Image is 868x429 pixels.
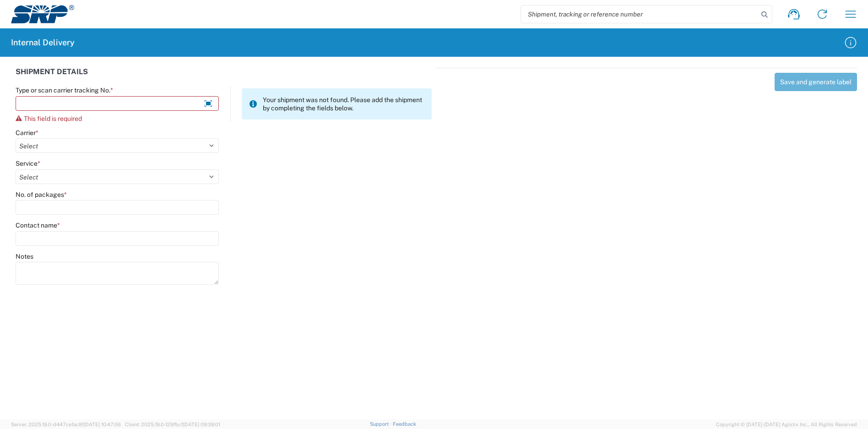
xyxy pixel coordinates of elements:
[125,422,220,427] span: Client: 2025.19.0-129fbcf
[16,129,38,137] label: Carrier
[11,37,75,48] h2: Internal Delivery
[16,159,40,168] label: Service
[24,115,82,122] span: This field is required
[84,422,121,427] span: [DATE] 10:47:06
[11,5,74,23] img: srp
[370,421,393,427] a: Support
[263,96,424,112] span: Your shipment was not found. Please add the shipment by completing the fields below.
[183,422,220,427] span: [DATE] 09:39:01
[16,86,113,94] label: Type or scan carrier tracking No.
[16,252,33,261] label: Notes
[521,5,758,23] input: Shipment, tracking or reference number
[716,420,857,429] span: Copyright © [DATE]-[DATE] Agistix Inc., All Rights Reserved
[16,190,67,199] label: No. of packages
[11,422,121,427] span: Server: 2025.19.0-d447cefac8f
[393,421,416,427] a: Feedback
[16,68,432,86] div: SHIPMENT DETAILS
[16,221,60,229] label: Contact name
